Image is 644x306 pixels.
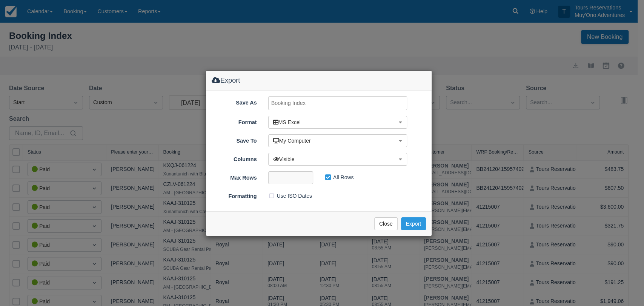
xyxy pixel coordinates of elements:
[206,190,263,200] label: Formatting
[268,134,407,147] button: My Computer
[212,77,426,85] h4: Export
[273,156,295,162] span: Visible
[268,96,407,110] input: Booking Index
[206,96,263,107] label: Save As
[324,172,358,183] label: All Rows
[268,116,407,129] button: MS Excel
[206,116,263,126] label: Format
[401,217,426,230] button: Export
[268,153,407,166] button: Visible
[324,174,358,180] span: All Rows
[374,217,398,230] button: Close
[268,192,317,198] span: Use ISO Dates
[206,134,263,145] label: Save To
[206,171,263,182] label: Max Rows
[268,190,317,201] label: Use ISO Dates
[273,138,311,144] span: My Computer
[273,119,301,125] span: MS Excel
[206,153,263,163] label: Columns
